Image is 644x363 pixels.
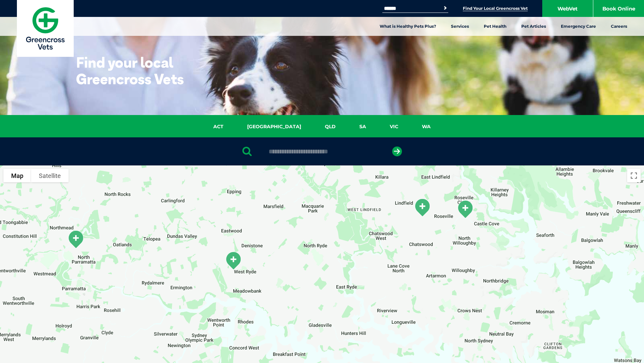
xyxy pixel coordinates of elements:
[454,197,476,221] div: Chatswood
[463,6,528,11] a: Find Your Local Greencross Vet
[442,5,449,12] button: Search
[410,123,443,131] a: WA
[553,17,603,36] a: Emergency Care
[31,169,69,182] button: Show satellite imagery
[76,54,210,87] h1: Find your local Greencross Vets
[313,123,348,131] a: QLD
[372,17,444,36] a: What is Healthy Pets Plus?
[476,17,514,36] a: Pet Health
[603,17,635,36] a: Careers
[411,196,433,220] div: Roseville
[222,249,244,273] div: West Ryde Veterinary Clinic
[627,169,641,182] button: Toggle fullscreen view
[444,17,476,36] a: Services
[65,227,87,251] div: North Parramatta
[235,123,313,131] a: [GEOGRAPHIC_DATA]
[348,123,378,131] a: SA
[514,17,553,36] a: Pet Articles
[201,123,235,131] a: ACT
[3,169,31,182] button: Show street map
[378,123,410,131] a: VIC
